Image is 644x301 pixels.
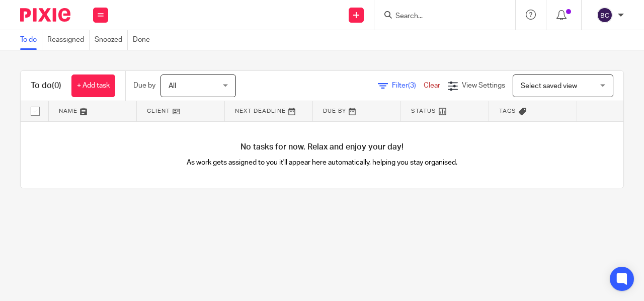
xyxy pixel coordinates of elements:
[71,74,115,97] a: + Add task
[52,82,61,90] span: (0)
[31,81,61,91] h1: To do
[499,108,516,114] span: Tags
[47,30,90,50] a: Reassigned
[169,83,176,90] span: All
[521,83,577,90] span: Select saved view
[20,8,70,22] img: Pixie
[408,82,416,89] span: (3)
[392,82,424,89] span: Filter
[462,82,505,89] span: View Settings
[21,142,623,153] h4: No tasks for now. Relax and enjoy your day!
[424,82,440,89] a: Clear
[133,30,155,50] a: Done
[597,7,613,23] img: svg%3E
[133,81,155,91] p: Due by
[394,12,485,21] input: Search
[20,30,42,50] a: To do
[95,30,128,50] a: Snoozed
[172,158,473,168] p: As work gets assigned to you it'll appear here automatically, helping you stay organised.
